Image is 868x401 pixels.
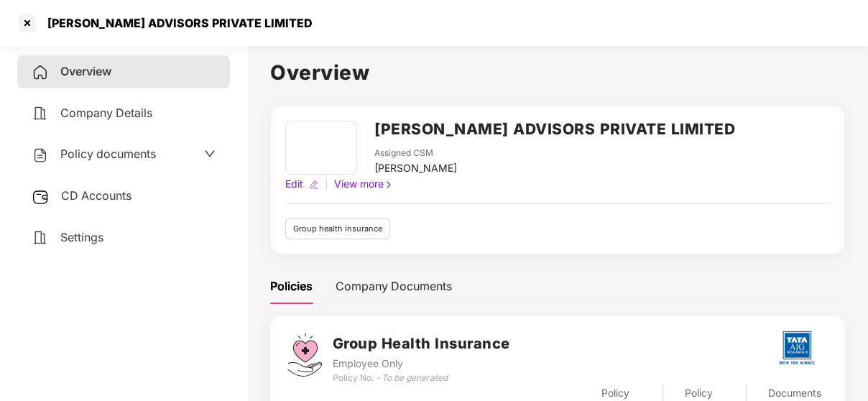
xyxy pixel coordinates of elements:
[32,64,49,81] img: svg+xml;base64,PHN2ZyB4bWxucz0iaHR0cDovL3d3dy53My5vcmcvMjAwMC9zdmciIHdpZHRoPSIyNCIgaGVpZ2h0PSIyNC...
[331,176,397,192] div: View more
[374,160,457,176] div: [PERSON_NAME]
[270,277,313,295] div: Policies
[374,117,735,141] h2: [PERSON_NAME] ADVISORS PRIVATE LIMITED
[287,333,322,377] img: svg+xml;base64,PHN2ZyB4bWxucz0iaHR0cDovL3d3dy53My5vcmcvMjAwMC9zdmciIHdpZHRoPSI0Ny43MTQiIGhlaWdodD...
[322,176,331,192] div: |
[32,188,50,206] img: svg+xml;base64,PHN2ZyB3aWR0aD0iMjUiIGhlaWdodD0iMjQiIHZpZXdCb3g9IjAgMCAyNSAyNCIgZmlsbD0ibm9uZSIgeG...
[60,106,152,120] span: Company Details
[285,218,390,239] div: Group health insurance
[384,180,394,190] img: rightIcon
[32,105,49,122] img: svg+xml;base64,PHN2ZyB4bWxucz0iaHR0cDovL3d3dy53My5vcmcvMjAwMC9zdmciIHdpZHRoPSIyNCIgaGVpZ2h0PSIyNC...
[60,64,111,78] span: Overview
[309,180,319,190] img: editIcon
[60,147,156,161] span: Policy documents
[204,148,216,160] span: down
[60,230,103,244] span: Settings
[768,385,829,401] div: Documents
[336,277,452,295] div: Company Documents
[282,176,306,192] div: Edit
[32,147,49,164] img: svg+xml;base64,PHN2ZyB4bWxucz0iaHR0cDovL3d3dy53My5vcmcvMjAwMC9zdmciIHdpZHRoPSIyNCIgaGVpZ2h0PSIyNC...
[61,188,131,203] span: CD Accounts
[39,16,313,30] div: [PERSON_NAME] ADVISORS PRIVATE LIMITED
[333,333,510,355] h3: Group Health Insurance
[333,372,510,385] div: Policy No. -
[374,147,457,160] div: Assigned CSM
[772,323,822,373] img: tatag.png
[333,356,510,372] div: Employee Only
[382,372,448,383] i: To be generated
[270,57,845,88] h1: Overview
[32,229,49,246] img: svg+xml;base64,PHN2ZyB4bWxucz0iaHR0cDovL3d3dy53My5vcmcvMjAwMC9zdmciIHdpZHRoPSIyNCIgaGVpZ2h0PSIyNC...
